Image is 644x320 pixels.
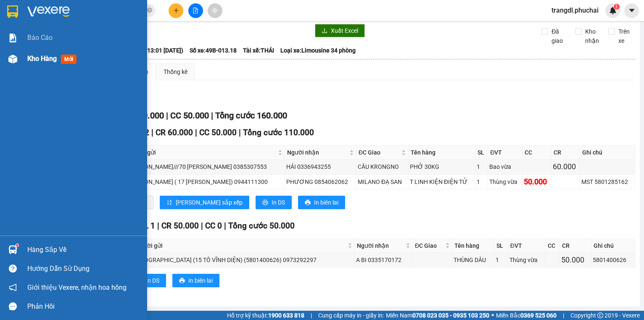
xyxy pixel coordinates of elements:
span: Miền Nam [386,311,489,320]
span: | [239,128,241,137]
span: | [311,311,312,320]
span: Số xe: 49B-013.18 [190,46,237,55]
div: 60.000 [553,161,579,173]
span: aim [212,8,218,13]
th: ĐVT [508,239,546,253]
span: | [157,221,159,231]
img: warehouse-icon [8,245,17,254]
img: solution-icon [8,34,17,42]
span: Loại xe: Limousine 34 phòng [280,46,356,55]
sup: 1 [16,244,18,247]
span: download [322,28,327,34]
span: | [201,221,203,231]
div: 5801400626 [593,255,633,265]
div: 50.000 [561,254,589,266]
span: notification [9,283,17,291]
th: Ghi chú [580,146,635,160]
span: Tổng cước 50.000 [228,221,295,231]
div: MST 5801285162 [581,177,633,186]
span: In biên lai [188,276,213,285]
span: Miền Bắc [496,311,557,320]
div: HẢI 0336943255 [286,162,355,171]
button: printerIn DS [256,196,292,209]
div: Hướng dẫn sử dụng [27,262,141,275]
span: | [151,128,153,137]
div: Thùng vừa [509,255,544,265]
span: Tài xế: THÁI [243,46,274,55]
span: 1 [615,4,618,10]
span: sort-ascending [166,199,172,206]
div: Thùng vừa [489,177,521,186]
span: ĐC Giao [359,148,400,157]
div: THÙNG DÂU [454,255,493,265]
button: printerIn biên lai [172,274,219,287]
span: ⚪️ [491,314,494,317]
div: 1 [477,177,486,186]
span: copyright [597,312,603,318]
span: | [211,110,213,121]
span: Kho hàng [27,55,57,63]
span: trangdl.phuchai [545,5,605,16]
button: file-add [188,3,203,18]
div: [PERSON_NAME]///70 [PERSON_NAME] 0385307553 [128,162,283,171]
span: printer [305,199,311,206]
span: Kho nhận [582,27,602,45]
span: | [563,311,564,320]
th: ĐVT [488,146,523,160]
div: T LINH KIỆN ĐIỆN TỬ [410,177,474,186]
img: icon-new-feature [609,7,617,14]
span: printer [179,278,185,284]
th: CC [546,239,560,253]
span: Người nhận [357,241,404,250]
span: In DS [146,276,159,285]
div: Phản hồi [27,300,141,313]
span: Đã giao [548,27,569,45]
span: caret-down [628,7,636,14]
div: Bao vừa [489,162,521,171]
div: PHƯƠNG 0854062062 [286,177,355,186]
button: downloadXuất Excel [315,24,365,37]
span: In biên lai [314,198,338,207]
th: Tên hàng [452,239,495,253]
button: sort-ascending[PERSON_NAME] sắp xếp [160,196,249,209]
strong: 0369 525 060 [520,312,557,319]
div: PHỞ 30KG [410,162,474,171]
button: aim [208,3,222,18]
button: plus [169,3,183,18]
span: ĐC Giao [415,241,443,250]
span: Người gửi [129,148,276,157]
img: logo-vxr [7,5,18,18]
th: CR [552,146,581,160]
span: Chuyến: (13:01 [DATE]) [122,46,183,55]
span: CC 0 [205,221,222,231]
span: Cung cấp máy in - giấy in: [318,311,384,320]
span: Người gửi [136,241,346,250]
th: Tên hàng [409,146,475,160]
div: Hàng sắp về [27,244,141,256]
span: Người nhận [287,148,348,157]
span: mới [61,55,77,64]
span: Hỗ trợ kỹ thuật: [227,311,304,320]
span: Trên xe [615,27,636,45]
span: CC 50.000 [199,128,237,137]
div: 1 [496,255,506,265]
span: | [224,221,226,231]
strong: 1900 633 818 [268,312,304,319]
th: Ghi chú [591,239,635,253]
span: In DS [272,198,285,207]
span: file-add [193,8,198,13]
span: Báo cáo [27,32,53,43]
span: Giới thiệu Vexere, nhận hoa hồng [27,282,127,293]
span: CR 60.000 [156,128,193,137]
div: A BI 0335170172 [356,255,411,265]
span: Xuất Excel [331,26,358,35]
button: printerIn biên lai [298,196,345,209]
div: [GEOGRAPHIC_DATA] (15 TÔ VĨNH DIỆN) (5801400626) 0973292297 [135,255,353,265]
span: close-circle [147,8,152,13]
div: 50.000 [524,176,550,188]
th: CR [560,239,591,253]
th: SL [494,239,508,253]
div: MILANO ĐẠ SAN [358,177,407,186]
th: SL [475,146,488,160]
strong: 0708 023 035 - 0935 103 250 [412,312,489,319]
